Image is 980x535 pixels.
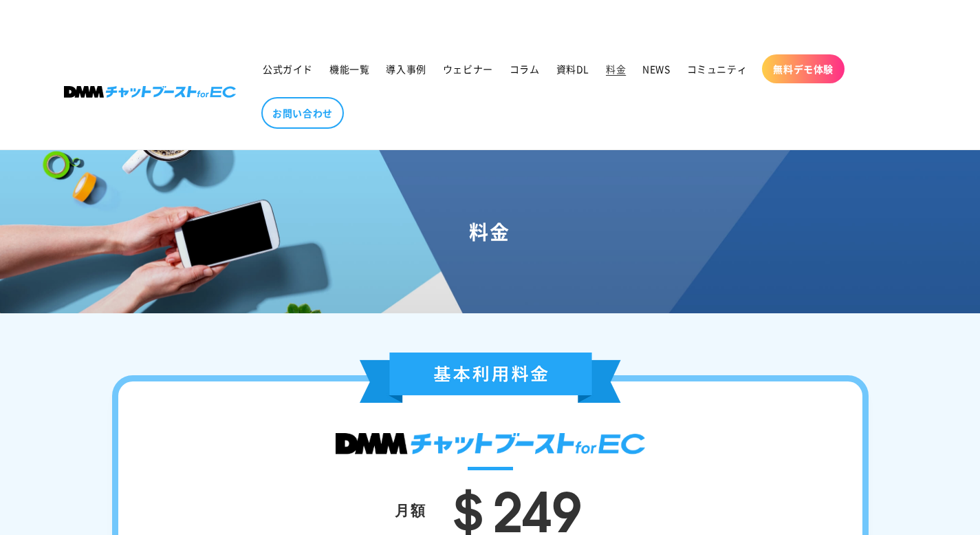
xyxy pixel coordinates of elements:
[598,54,634,83] a: 料金
[634,54,678,83] a: NEWS
[773,63,834,75] span: 無料デモ体験
[687,63,748,75] span: コミュニティ
[386,63,426,75] span: 導入事例
[263,63,313,75] span: 公式ガイド
[443,63,493,75] span: ウェビナー
[548,54,598,83] a: 資料DL
[642,63,670,75] span: NEWS
[510,63,540,75] span: コラム
[501,54,548,83] a: コラム
[272,107,333,119] span: お問い合わせ
[261,97,344,129] a: お問い合わせ
[360,353,621,403] img: 基本利用料金
[254,54,321,83] a: 公式ガイド
[435,54,501,83] a: ウェビナー
[17,219,963,244] h1: 料金
[395,496,426,523] div: 月額
[679,54,756,83] a: コミュニティ
[606,63,626,75] span: 料金
[329,63,369,75] span: 機能一覧
[336,433,645,454] img: DMMチャットブースト
[64,86,236,98] img: 株式会社DMM Boost
[321,54,378,83] a: 機能一覧
[556,63,589,75] span: 資料DL
[762,54,845,83] a: 無料デモ体験
[378,54,434,83] a: 導入事例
